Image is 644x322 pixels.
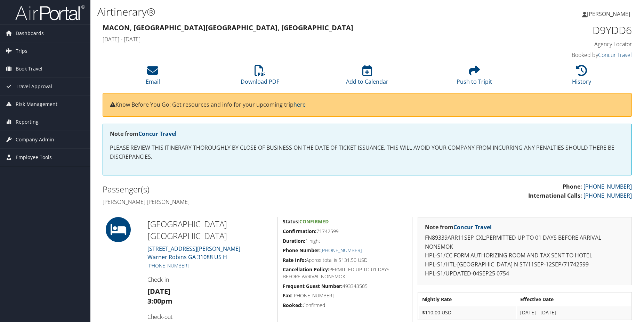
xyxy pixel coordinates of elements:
[138,130,177,138] a: Concur Travel
[283,228,316,234] strong: Confirmation:
[16,60,42,77] span: Book Travel
[507,40,632,48] h4: Agency Locator
[321,247,362,254] a: [PHONE_NUMBER]
[425,223,492,231] strong: Note from
[587,10,630,18] span: [PERSON_NAME]
[15,5,85,21] img: airportal-logo.png
[146,69,160,85] a: Email
[582,3,637,24] a: [PERSON_NAME]
[16,113,39,131] span: Reporting
[572,69,591,85] a: History
[507,23,632,38] h1: D9YDD6
[283,283,407,290] h5: 493343505
[16,149,52,166] span: Employee Tools
[419,306,516,319] td: $110.00 USD
[507,51,632,59] h4: Booked by
[16,42,27,60] span: Trips
[103,198,362,206] h4: [PERSON_NAME] [PERSON_NAME]
[283,257,306,263] strong: Rate Info:
[346,69,388,85] a: Add to Calendar
[147,296,172,306] strong: 3:00pm
[563,183,582,190] strong: Phone:
[283,292,407,299] h5: [PHONE_NUMBER]
[103,183,362,195] h2: Passenger(s)
[147,245,240,261] a: [STREET_ADDRESS][PERSON_NAME]Warner Robins GA 31088 US H
[16,25,44,42] span: Dashboards
[283,292,292,299] strong: Fax:
[299,218,329,225] span: Confirmed
[517,293,631,306] th: Effective Date
[16,78,52,95] span: Travel Approval
[528,192,582,199] strong: International Calls:
[97,5,457,19] h1: Airtinerary®
[517,306,631,319] td: [DATE] - [DATE]
[103,23,353,32] strong: Macon, [GEOGRAPHIC_DATA] [GEOGRAPHIC_DATA], [GEOGRAPHIC_DATA]
[147,262,188,269] a: [PHONE_NUMBER]
[293,101,306,108] a: here
[241,69,279,85] a: Download PDF
[283,238,407,245] h5: 1 night
[283,247,321,254] strong: Phone Number:
[583,192,632,199] a: [PHONE_NUMBER]
[110,100,625,109] p: Know Before You Go: Get resources and info for your upcoming trip
[147,313,272,321] h4: Check-out
[283,283,343,289] strong: Frequent Guest Number:
[283,302,407,309] h5: Confirmed
[283,238,305,244] strong: Duration:
[147,287,170,296] strong: [DATE]
[283,218,299,225] strong: Status:
[283,228,407,235] h5: 71742599
[453,223,492,231] a: Concur Travel
[283,302,303,308] strong: Booked:
[147,276,272,283] h4: Check-in
[598,51,632,59] a: Concur Travel
[16,131,54,148] span: Company Admin
[419,293,516,306] th: Nightly Rate
[457,69,492,85] a: Push to Tripit
[283,257,407,264] h5: Approx total is $131.50 USD
[16,96,57,113] span: Risk Management
[425,233,625,278] p: FN89339ARR11SEP CXL:PERMITTED UP TO 01 DAYS BEFORE ARRIVAL NONSMOK HPL-S1/CC FORM AUTHORIZING ROO...
[103,35,497,43] h4: [DATE] - [DATE]
[583,183,632,190] a: [PHONE_NUMBER]
[283,266,329,273] strong: Cancellation Policy:
[110,130,177,138] strong: Note from
[283,266,407,280] h5: PERMITTED UP TO 01 DAYS BEFORE ARRIVAL NONSMOK
[147,218,272,241] h2: [GEOGRAPHIC_DATA] [GEOGRAPHIC_DATA]
[110,143,625,161] p: PLEASE REVIEW THIS ITINERARY THOROUGHLY BY CLOSE OF BUSINESS ON THE DATE OF TICKET ISSUANCE. THIS...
